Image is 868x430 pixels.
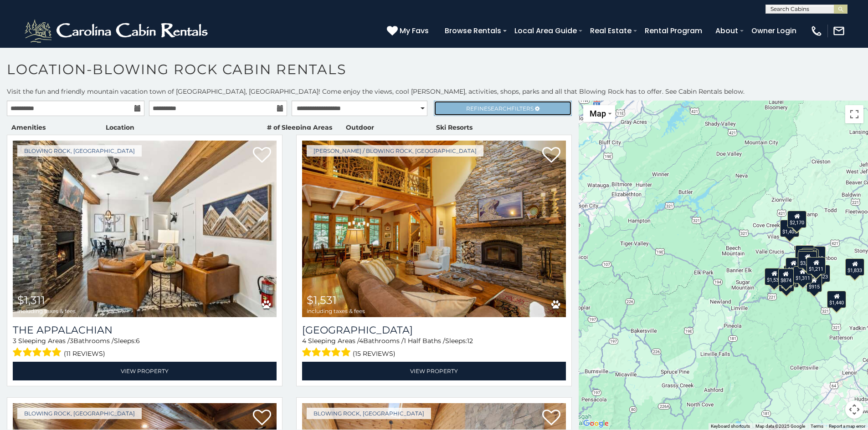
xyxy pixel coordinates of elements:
[302,141,566,317] img: Mountain Song Lodge
[832,25,845,37] img: mail-regular-white.png
[23,17,212,45] img: White-1-2.png
[711,23,743,39] a: About
[793,266,812,283] div: $1,311
[586,23,636,39] a: Real Estate
[796,245,815,263] div: $1,329
[827,290,847,308] div: $1,440
[307,408,431,419] a: Blowing Rock, [GEOGRAPHIC_DATA]
[640,23,707,39] a: Rental Program
[387,25,431,37] a: My Favs
[302,362,566,380] a: View Property
[845,105,863,123] button: Toggle fullscreen view
[845,400,863,419] button: Map camera controls
[829,424,865,429] a: Report a map error
[17,308,76,314] span: including taxes & fees
[788,210,807,228] div: $2,170
[13,324,277,336] a: The Appalachian
[106,123,134,132] label: Location
[11,123,46,132] label: Amenities
[17,293,45,307] span: $1,311
[747,23,801,39] a: Owner Login
[359,337,363,345] span: 4
[807,257,826,274] div: $1,211
[581,418,611,430] a: Open this area in Google Maps (opens a new window)
[811,424,823,429] a: Terms
[253,409,271,428] a: Add to favorites
[13,337,16,345] span: 3
[466,105,534,112] span: Refine Filters
[806,246,826,263] div: $1,063
[583,105,615,122] button: Change map style
[440,23,506,39] a: Browse Rentals
[400,25,429,36] span: My Favs
[13,141,277,317] img: The Appalachian
[781,219,800,237] div: $1,405
[302,337,306,345] span: 4
[64,348,105,359] span: (11 reviews)
[806,275,822,292] div: $915
[307,308,365,314] span: including taxes & fees
[542,146,560,165] a: Add to favorites
[267,123,332,132] label: # of Sleeping Areas
[798,251,817,268] div: $3,040
[346,123,374,132] label: Outdoor
[302,141,566,317] a: Mountain Song Lodge $1,531 including taxes & fees
[810,25,823,37] img: phone-regular-white.png
[590,109,606,118] span: Map
[846,258,865,275] div: $1,833
[307,293,337,307] span: $1,531
[802,248,817,265] div: $754
[353,348,395,359] span: (15 reviews)
[755,424,805,429] span: Map data ©2025 Google
[798,249,814,267] div: $910
[765,268,784,285] div: $1,531
[70,337,73,345] span: 3
[302,336,566,359] div: Sleeping Areas / Bathrooms / Sleeps:
[786,258,801,275] div: $925
[436,123,473,132] label: Ski Resorts
[302,324,566,336] h3: Mountain Song Lodge
[17,145,142,157] a: Blowing Rock, [GEOGRAPHIC_DATA]
[404,337,445,345] span: 1 Half Baths /
[510,23,581,39] a: Local Area Guide
[136,337,140,345] span: 6
[13,336,277,359] div: Sleeping Areas / Bathrooms / Sleeps:
[779,274,794,292] div: $849
[302,324,566,336] a: [GEOGRAPHIC_DATA]
[434,101,571,116] a: RefineSearchFilters
[711,423,750,430] button: Keyboard shortcuts
[778,268,794,286] div: $874
[13,362,277,380] a: View Property
[467,337,473,345] span: 12
[307,145,483,157] a: [PERSON_NAME] / Blowing Rock, [GEOGRAPHIC_DATA]
[13,141,277,317] a: The Appalachian $1,311 including taxes & fees
[488,105,511,112] span: Search
[581,418,611,430] img: Google
[17,408,142,419] a: Blowing Rock, [GEOGRAPHIC_DATA]
[253,146,271,165] a: Add to favorites
[542,409,560,428] a: Add to favorites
